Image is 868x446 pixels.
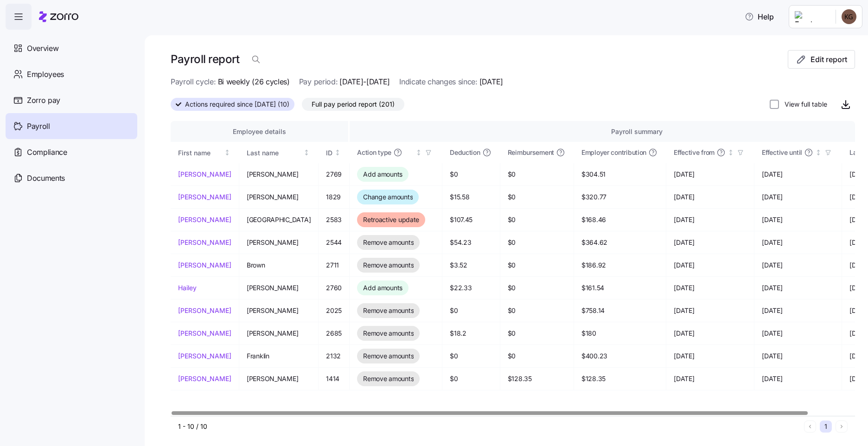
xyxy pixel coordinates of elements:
[27,121,50,132] span: Payroll
[415,149,422,156] div: Not sorted
[754,142,842,163] th: Effective untilNot sorted
[674,170,747,179] span: [DATE]
[363,261,414,270] span: Remove amounts
[247,215,311,224] span: [GEOGRAPHIC_DATA]
[762,261,834,270] span: [DATE]
[450,238,492,247] span: $54.23
[6,165,137,191] a: Documents
[6,35,137,61] a: Overview
[247,148,302,158] div: Last name
[674,148,715,157] span: Effective from
[326,148,332,158] div: ID
[178,238,231,247] a: [PERSON_NAME]
[185,98,289,110] span: Actions required since [DATE] (10)
[674,261,747,270] span: [DATE]
[762,283,834,293] span: [DATE]
[581,351,658,361] span: $400.23
[450,374,492,383] span: $0
[762,374,834,383] span: [DATE]
[326,238,342,247] span: 2544
[795,11,828,22] img: Employer logo
[399,76,478,88] span: Indicate changes since:
[363,215,419,224] span: Retroactive update
[508,374,566,383] span: $128.35
[363,170,402,179] span: Add amounts
[804,421,816,433] button: Previous page
[171,76,216,88] span: Payroll cycle:
[762,170,834,179] span: [DATE]
[508,261,566,270] span: $0
[762,238,834,247] span: [DATE]
[836,421,848,433] button: Next page
[363,329,414,338] span: Remove amounts
[247,170,311,179] span: [PERSON_NAME]
[326,283,342,293] span: 2760
[581,261,658,270] span: $186.92
[326,170,342,179] span: 2769
[737,7,781,26] button: Help
[508,283,566,293] span: $0
[171,52,239,66] h1: Payroll report
[450,329,492,338] span: $18.2
[247,329,311,338] span: [PERSON_NAME]
[247,306,311,315] span: [PERSON_NAME]
[779,100,827,109] label: View full table
[247,261,311,270] span: Brown
[674,283,747,293] span: [DATE]
[27,172,65,184] span: Documents
[326,329,342,338] span: 2685
[178,283,231,293] a: Hailey
[27,147,67,158] span: Compliance
[363,192,413,202] span: Change amounts
[815,149,822,156] div: Not sorted
[326,306,342,315] span: 2025
[450,192,492,202] span: $15.58
[666,142,754,163] th: Effective fromNot sorted
[178,215,231,224] a: [PERSON_NAME]
[178,170,231,179] a: [PERSON_NAME]
[326,215,342,224] span: 2583
[674,306,747,315] span: [DATE]
[762,351,834,361] span: [DATE]
[762,329,834,338] span: [DATE]
[299,76,338,88] span: Pay period:
[508,238,566,247] span: $0
[339,76,390,88] span: [DATE]-[DATE]
[178,192,231,202] a: [PERSON_NAME]
[326,374,342,383] span: 1414
[674,374,747,383] span: [DATE]
[674,238,747,247] span: [DATE]
[319,142,350,163] th: IDNot sorted
[178,127,341,137] div: Employee details
[674,192,747,202] span: [DATE]
[450,261,492,270] span: $3.52
[334,149,341,156] div: Not sorted
[581,374,658,383] span: $128.35
[247,351,311,361] span: Franklin
[581,238,658,247] span: $364.62
[326,261,342,270] span: 2711
[178,351,231,361] a: [PERSON_NAME]
[178,329,231,338] a: [PERSON_NAME]
[450,170,492,179] span: $0
[6,61,137,87] a: Employees
[450,351,492,361] span: $0
[508,306,566,315] span: $0
[581,329,658,338] span: $180
[581,170,658,179] span: $304.51
[762,215,834,224] span: [DATE]
[239,142,319,163] th: Last nameNot sorted
[363,374,414,383] span: Remove amounts
[326,351,342,361] span: 2132
[178,374,231,383] a: [PERSON_NAME]
[178,422,800,431] div: 1 - 10 / 10
[508,148,554,157] span: Reimbursement
[178,148,223,158] div: First name
[508,170,566,179] span: $0
[247,283,311,293] span: [PERSON_NAME]
[811,54,847,65] span: Edit report
[581,148,646,157] span: Employer contribution
[178,261,231,270] a: [PERSON_NAME]
[745,11,774,22] span: Help
[363,238,414,247] span: Remove amounts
